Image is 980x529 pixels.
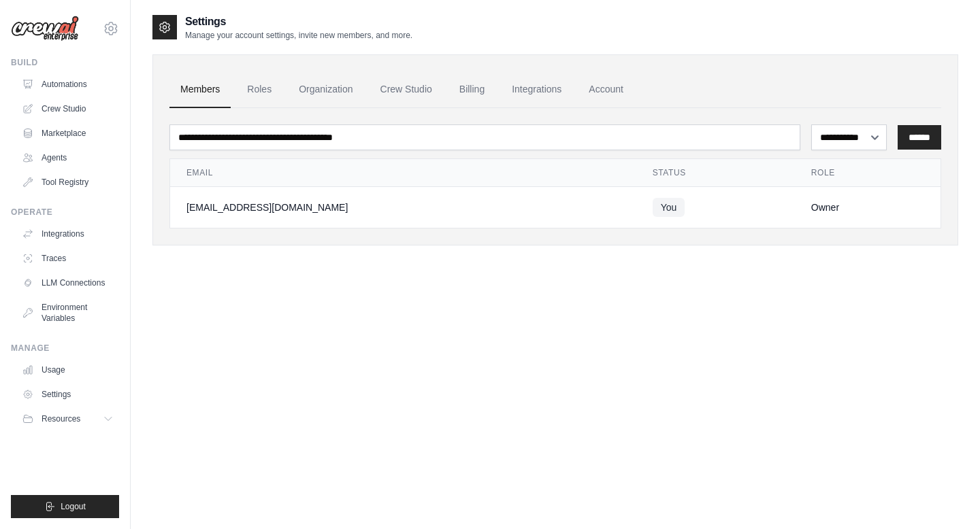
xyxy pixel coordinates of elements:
[61,501,86,512] span: Logout
[16,147,119,169] a: Agents
[11,343,119,354] div: Manage
[288,71,363,108] a: Organization
[653,198,685,217] span: You
[11,57,119,68] div: Build
[16,171,119,193] a: Tool Registry
[11,495,119,518] button: Logout
[170,159,636,187] th: Email
[578,71,634,108] a: Account
[11,16,79,41] img: Logo
[169,71,231,108] a: Members
[501,71,572,108] a: Integrations
[370,71,443,108] a: Crew Studio
[16,248,119,269] a: Traces
[912,464,980,529] iframe: Chat Widget
[236,71,282,108] a: Roles
[185,30,412,41] p: Manage your account settings, invite new members, and more.
[42,413,80,424] span: Resources
[811,201,924,214] div: Owner
[186,201,620,214] div: [EMAIL_ADDRESS][DOMAIN_NAME]
[636,159,795,187] th: Status
[16,272,119,294] a: LLM Connections
[11,207,119,218] div: Operate
[16,359,119,381] a: Usage
[16,73,119,95] a: Automations
[795,159,941,187] th: Role
[16,98,119,120] a: Crew Studio
[16,296,119,329] a: Environment Variables
[16,223,119,245] a: Integrations
[16,383,119,405] a: Settings
[448,71,495,108] a: Billing
[16,122,119,144] a: Marketplace
[185,14,412,30] h2: Settings
[16,408,119,430] button: Resources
